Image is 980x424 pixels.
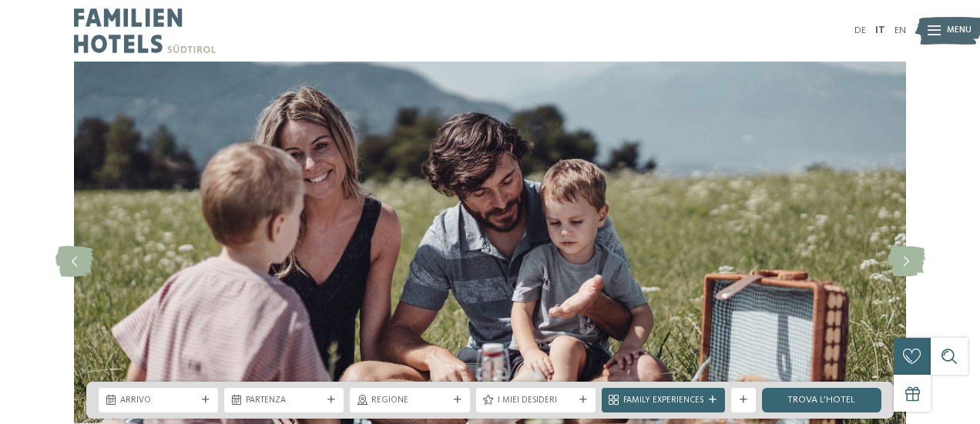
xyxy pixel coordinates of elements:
a: trova l’hotel [762,388,881,412]
span: Regione [371,395,448,407]
span: Arrivo [120,395,196,407]
a: IT [875,25,885,35]
a: DE [854,25,866,35]
span: Family Experiences [623,395,703,407]
span: Menu [947,25,972,37]
span: Partenza [246,395,322,407]
span: I miei desideri [498,395,574,407]
a: EN [894,25,906,35]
